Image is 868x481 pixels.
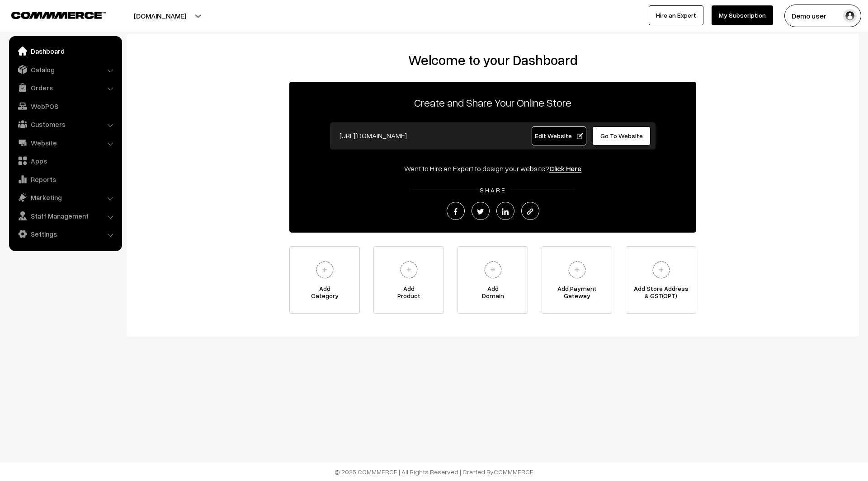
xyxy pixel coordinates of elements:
[458,285,528,303] span: Add Domain
[11,116,119,132] a: Customers
[290,285,359,303] span: Add Category
[289,94,696,111] p: Create and Share Your Online Store
[542,246,612,314] a: Add PaymentGateway
[11,171,119,187] a: Reports
[11,61,119,78] a: Catalog
[649,5,703,25] a: Hire an Expert
[481,257,505,282] img: plus.svg
[11,98,119,114] a: WebPOS
[374,285,443,303] span: Add Product
[600,132,643,140] span: Go To Website
[626,246,696,314] a: Add Store Address& GST(OPT)
[11,189,119,205] a: Marketing
[784,5,861,27] button: Demo user
[626,285,696,303] span: Add Store Address & GST(OPT)
[11,9,90,20] a: COMMMERCE
[312,257,337,282] img: plus.svg
[565,257,590,282] img: plus.svg
[475,186,511,194] span: SHARE
[532,126,587,145] a: Edit Website
[11,153,119,169] a: Apps
[494,468,533,476] a: COMMMERCE
[11,208,119,224] a: Staff Management
[843,9,857,23] img: user
[11,12,106,19] img: COMMMERCE
[289,246,360,314] a: AddCategory
[396,257,421,282] img: plus.svg
[373,246,444,314] a: AddProduct
[289,163,696,174] div: Want to Hire an Expert to design your website?
[11,79,119,96] a: Orders
[649,257,674,282] img: plus.svg
[535,132,583,140] span: Edit Website
[102,5,218,27] button: [DOMAIN_NAME]
[11,135,119,151] a: Website
[136,52,850,68] h2: Welcome to your Dashboard
[549,164,581,173] a: Click Here
[11,226,119,242] a: Settings
[458,246,528,314] a: AddDomain
[11,43,119,59] a: Dashboard
[712,5,773,25] a: My Subscription
[592,126,651,145] a: Go To Website
[542,285,612,303] span: Add Payment Gateway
